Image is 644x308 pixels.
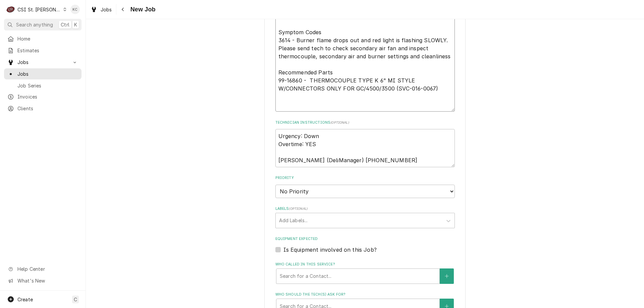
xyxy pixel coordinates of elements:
[17,105,78,112] span: Clients
[4,19,82,30] button: Search anythingCtrlK
[17,59,68,66] span: Jobs
[74,296,77,303] span: C
[128,5,156,14] span: New Job
[61,21,69,28] span: Ctrl
[275,129,455,167] textarea: Urgency: Down Overtime: YES [PERSON_NAME] (DeliManager) [PHONE_NUMBER]
[4,275,82,286] a: Go to What's New
[17,82,78,89] span: Job Series
[4,80,82,91] a: Job Series
[275,206,455,211] label: Labels
[17,265,77,272] span: Help Center
[275,120,455,125] label: Technician Instructions
[70,5,80,14] div: Kelly Christen's Avatar
[275,262,455,267] label: Who called in this service?
[17,297,33,302] span: Create
[4,45,82,56] a: Estimates
[6,5,15,14] div: CSI St. Louis's Avatar
[4,33,82,44] a: Home
[17,35,78,42] span: Home
[4,103,82,114] a: Clients
[275,236,455,242] label: Equipment Expected
[275,206,455,228] div: Labels
[17,277,77,284] span: What's New
[70,5,80,14] div: KC
[275,175,455,198] div: Priority
[445,274,449,279] svg: Create New Contact
[283,246,377,254] label: Is Equipment involved on this Job?
[17,6,61,13] div: CSI St. [PERSON_NAME]
[17,93,78,100] span: Invoices
[101,6,112,13] span: Jobs
[88,4,115,15] a: Jobs
[275,292,455,297] label: Who should the tech(s) ask for?
[275,175,455,181] label: Priority
[74,21,77,28] span: K
[16,21,53,28] span: Search anything
[440,268,454,284] button: Create New Contact
[330,121,349,124] span: ( optional )
[6,5,15,14] div: C
[4,68,82,79] a: Jobs
[4,263,82,274] a: Go to Help Center
[289,207,308,210] span: ( optional )
[275,236,455,253] div: Equipment Expected
[275,120,455,167] div: Technician Instructions
[275,262,455,284] div: Who called in this service?
[4,91,82,102] a: Invoices
[17,70,78,77] span: Jobs
[118,4,128,15] button: Navigate back
[275,1,455,112] textarea: Model: I4500 - Rotisserie Serial: 170345H17975 Symptom Codes 3614 - Burner flame drops out and re...
[17,47,78,54] span: Estimates
[4,57,82,68] a: Go to Jobs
